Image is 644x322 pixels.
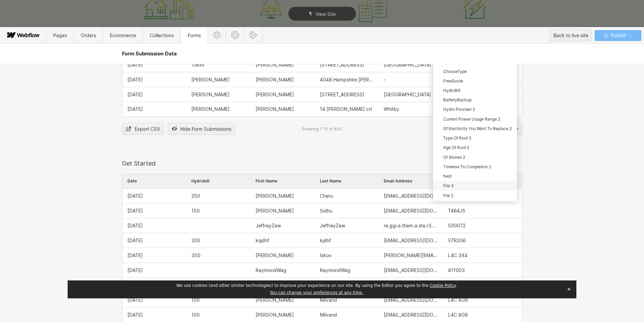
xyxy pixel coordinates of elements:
span: [EMAIL_ADDRESS][DOMAIN_NAME] [384,297,438,303]
span: [DATE] [127,297,143,303]
span: [DATE] [127,208,143,214]
a: Cookie Policy [430,283,456,288]
div: Wednesday, September 24, 2025 4:42 PM [122,189,187,203]
span: [GEOGRAPHIC_DATA] [384,92,431,97]
button: Publish [595,30,641,41]
div: Hydrobill [186,174,251,188]
span: BatteryBackup [443,97,472,102]
span: [PERSON_NAME] [191,77,230,82]
span: We use cookies (and other similar technologies) to improve your experience on our site. By using ... [176,283,457,288]
span: [PERSON_NAME] [256,62,294,68]
span: [PERSON_NAME] [191,106,230,112]
span: [DATE] [127,253,143,258]
span: 150 [191,208,200,214]
span: FreeQuote [443,78,463,83]
button: Close [564,284,574,294]
span: Ecommerce [110,32,136,38]
span: Last Name [320,179,341,183]
div: Get Started [122,160,522,167]
span: Orders [81,32,96,38]
span: 100 [191,312,200,318]
span: Iskov [320,253,332,258]
span: L4C 3X4 [448,253,468,258]
button: Hide Form Submissions [168,123,235,135]
span: Hydrobill [191,179,209,183]
div: Wednesday, September 17, 2025 9:26 AM [122,218,187,233]
span: File 2 [443,193,453,198]
span: RaymondWag [256,268,286,273]
span: [DATE] [127,106,143,112]
div: Last Name [315,174,379,188]
span: [DATE] [127,92,143,97]
span: Current Power Usage Range 2 [443,117,500,122]
div: Sunday, September 14, 2025 9:55 PM [122,233,187,248]
span: Export CSV [135,124,160,134]
span: 350 [191,253,200,258]
span: [EMAIL_ADDRESS][DOMAIN_NAME] [384,208,438,214]
span: [PERSON_NAME] [256,208,294,214]
span: [PERSON_NAME] [256,312,294,318]
span: [PERSON_NAME] [256,92,294,97]
span: File 3 [443,183,454,189]
span: 14 [PERSON_NAME] crt [320,106,372,112]
span: Of Electricity You Want To Replace 2 [443,126,512,131]
button: Export CSV [122,123,164,135]
span: Type Of Roof 2 [443,135,471,141]
span: [PERSON_NAME] [256,297,294,303]
div: Showing 1-10 of 400 [302,127,342,131]
span: [PERSON_NAME] [256,253,294,258]
span: [EMAIL_ADDRESS][DOMAIN_NAME] [384,268,438,273]
div: Tuesday, September 16, 2025 6:51 PM [122,102,187,116]
span: [DATE] [127,312,143,318]
span: [STREET_ADDRESS] [320,92,364,97]
div: Wednesday, September 10, 2025 9:38 AM [122,248,187,263]
span: [GEOGRAPHIC_DATA] [384,62,431,68]
span: [DATE] [127,238,143,243]
span: [PERSON_NAME] [256,77,294,82]
span: [DATE] [127,62,143,68]
span: First Name [256,179,277,183]
span: re.ggi.e.them.a.ste.r333.@[DOMAIN_NAME] [384,223,438,228]
span: [PERSON_NAME][EMAIL_ADDRESS][DOMAIN_NAME] [384,253,438,258]
span: Milvand [320,297,337,303]
span: [EMAIL_ADDRESS][DOMAIN_NAME] [384,238,438,243]
span: [STREET_ADDRESS] [320,62,364,68]
span: RaymondWag [320,268,351,273]
span: Collections [150,32,174,38]
div: First Name [251,174,315,188]
span: [DATE] [127,223,143,228]
div: Sunday, August 24, 2025 8:14 AM [122,307,187,322]
span: 4048 Hampshire [PERSON_NAME] Line [320,77,374,82]
div: Email Address [379,174,443,188]
button: You can change your preferences at any time. [270,290,363,296]
span: Pages [53,32,67,38]
span: Tokini [191,62,204,68]
span: 100 [191,297,200,303]
span: ksjdhf [256,238,269,243]
span: Hydro Provider 2 [443,107,475,112]
span: [EMAIL_ADDRESS][DOMAIN_NAME] [384,312,438,318]
span: [PERSON_NAME] [256,193,294,199]
div: Date [122,174,187,188]
div: Sunday, August 24, 2025 12:18 PM [122,293,187,307]
span: [DATE] [127,193,143,199]
div: Tuesday, September 23, 2025 12:49 AM [122,57,187,72]
div: Back to live site [553,30,588,41]
span: JeffreyZew [320,223,345,228]
span: [PERSON_NAME] [256,106,294,112]
span: HydroBill [443,88,460,93]
span: - [384,77,386,82]
span: Email Address [384,179,412,183]
span: Milvand [320,312,337,318]
span: Of Stories 2 [443,155,465,160]
div: Friday, September 19, 2025 2:34 AM [122,203,187,218]
span: [DATE] [127,268,143,273]
div: Monday, September 22, 2025 10:18 AM [122,87,187,102]
div: Monday, September 22, 2025 8:34 PM [122,72,187,87]
span: 411003 [448,268,465,273]
span: Age Of Roof 2 [443,145,469,150]
span: Publish [609,30,626,41]
span: V7R2G6 [448,238,466,243]
span: Cheru [320,193,333,199]
button: Back to live site [550,29,592,41]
